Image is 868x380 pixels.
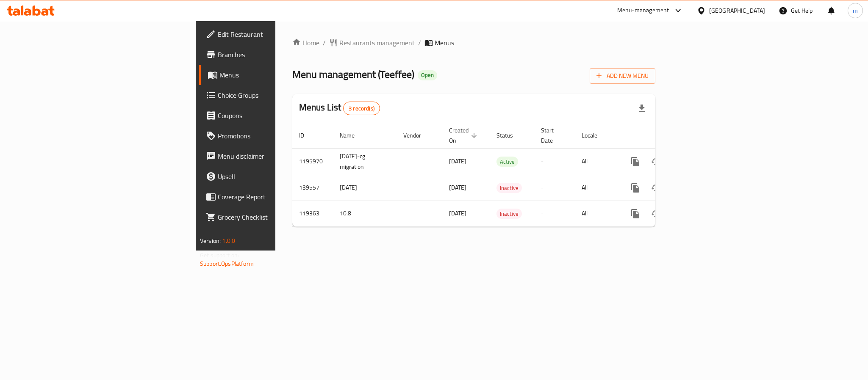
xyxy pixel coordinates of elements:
[199,207,341,227] a: Grocery Checklist
[218,131,334,141] span: Promotions
[199,146,341,166] a: Menu disclaimer
[218,50,334,60] span: Branches
[418,72,437,79] span: Open
[199,24,341,44] a: Edit Restaurant
[218,151,334,161] span: Menu disclaimer
[625,204,646,224] button: more
[292,123,713,227] table: enhanced table
[709,6,765,15] div: [GEOGRAPHIC_DATA]
[222,235,235,246] span: 1.0.0
[218,212,334,222] span: Grocery Checklist
[534,175,575,201] td: -
[418,70,437,80] div: Open
[596,71,649,81] span: Add New Menu
[449,125,480,146] span: Created On
[575,201,618,226] td: All
[582,130,608,140] span: Locale
[575,148,618,175] td: All
[329,38,415,48] a: Restaurants management
[333,201,397,226] td: 10.8
[625,151,646,172] button: more
[333,175,397,201] td: [DATE]
[199,187,341,207] a: Coverage Report
[200,250,239,261] span: Get support on:
[541,125,565,146] span: Start Date
[218,29,334,39] span: Edit Restaurant
[292,38,655,48] nav: breadcrumb
[449,156,466,167] span: [DATE]
[418,38,421,48] li: /
[199,65,341,85] a: Menus
[340,130,366,140] span: Name
[200,258,254,269] a: Support.OpsPlatform
[496,183,522,193] div: Inactive
[534,148,575,175] td: -
[218,192,334,202] span: Coverage Report
[199,105,341,126] a: Coupons
[333,148,397,175] td: [DATE]-cg migration
[625,178,646,198] button: more
[218,90,334,100] span: Choice Groups
[199,85,341,105] a: Choice Groups
[632,98,652,118] div: Export file
[618,123,713,149] th: Actions
[590,68,655,84] button: Add New Menu
[646,151,666,172] button: Change Status
[496,130,524,140] span: Status
[496,209,522,219] span: Inactive
[299,101,380,115] h2: Menus List
[534,201,575,226] td: -
[299,130,315,140] span: ID
[496,183,522,193] span: Inactive
[575,175,618,201] td: All
[292,65,414,84] span: Menu management ( Teeffee )
[199,166,341,187] a: Upsell
[219,70,334,80] span: Menus
[449,182,466,193] span: [DATE]
[339,38,415,48] span: Restaurants management
[199,126,341,146] a: Promotions
[646,204,666,224] button: Change Status
[496,157,518,167] span: Active
[617,6,669,16] div: Menu-management
[449,208,466,219] span: [DATE]
[646,178,666,198] button: Change Status
[200,235,221,246] span: Version:
[344,105,380,113] span: 3 record(s)
[403,130,432,140] span: Vendor
[218,171,334,182] span: Upsell
[853,6,858,15] span: m
[218,110,334,121] span: Coupons
[199,44,341,65] a: Branches
[343,102,380,115] div: Total records count
[435,38,454,48] span: Menus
